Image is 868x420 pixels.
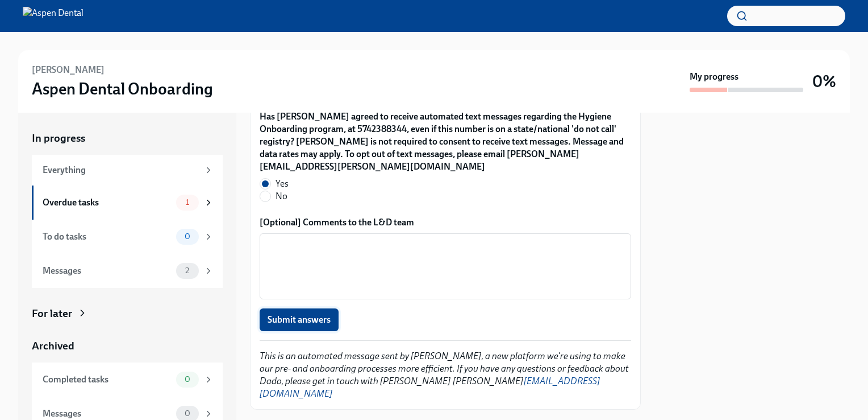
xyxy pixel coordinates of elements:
em: This is an automated message sent by [PERSON_NAME], a new platform we're using to make our pre- a... [260,351,629,399]
span: 0 [178,409,197,418]
label: [Optional] Comments to the L&D team [260,216,631,229]
span: 0 [178,232,197,241]
div: Completed tasks [43,373,172,386]
a: In progress [32,131,223,146]
a: Archived [32,339,223,353]
a: To do tasks0 [32,220,223,254]
a: Everything [32,155,223,186]
div: Overdue tasks [43,196,172,209]
span: Submit answers [268,314,331,326]
div: Messages [43,407,172,420]
div: Everything [43,164,199,176]
h6: [PERSON_NAME] [32,64,105,76]
span: 0 [178,375,197,384]
span: Yes [276,178,289,190]
img: Aspen Dental [23,7,84,25]
span: No [276,190,287,203]
strong: My progress [690,71,738,83]
span: 2 [178,266,196,275]
div: To do tasks [43,230,172,243]
h3: Aspen Dental Onboarding [32,79,213,99]
a: For later [32,306,223,321]
div: For later [32,306,72,321]
span: 1 [179,198,196,207]
button: Submit answers [260,308,339,331]
a: Overdue tasks1 [32,186,223,220]
label: Has [PERSON_NAME] agreed to receive automated text messages regarding the Hygiene Onboarding prog... [260,110,631,173]
a: Completed tasks0 [32,363,223,397]
div: Messages [43,265,172,277]
h3: 0% [812,71,836,92]
a: Messages2 [32,254,223,288]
